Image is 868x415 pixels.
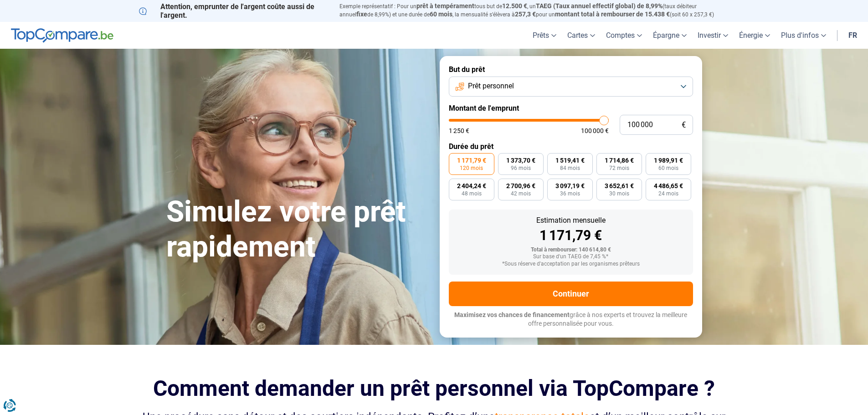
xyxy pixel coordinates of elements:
span: 48 mois [462,191,482,196]
span: 42 mois [511,191,531,196]
span: 3 652,61 € [605,183,634,189]
span: 120 mois [460,165,483,171]
span: fixe [356,10,367,18]
button: Continuer [449,282,693,306]
div: 1 171,79 € [456,229,686,242]
span: 60 mois [430,10,452,18]
span: 24 mois [658,191,678,196]
div: Sur base d'un TAEG de 7,45 %* [456,254,686,260]
span: 1 373,70 € [506,157,535,164]
a: Prêts [527,22,562,49]
div: Estimation mensuelle [456,217,686,224]
a: Comptes [601,22,647,49]
span: montant total à rembourser de 15.438 € [555,10,670,18]
label: Durée du prêt [449,142,693,151]
img: TopCompare [11,28,113,43]
div: *Sous réserve d'acceptation par les organismes prêteurs [456,261,686,267]
span: TAEG (Taux annuel effectif global) de 8,99% [536,2,663,10]
span: 36 mois [560,191,580,196]
span: 60 mois [658,165,678,171]
label: But du prêt [449,65,693,74]
a: fr [843,22,863,49]
button: Prêt personnel [449,77,693,97]
a: Cartes [562,22,601,49]
label: Montant de l'emprunt [449,104,693,113]
span: 257,3 € [515,10,536,18]
span: Maximisez vos chances de financement [454,311,570,318]
span: 4 486,65 € [654,183,683,189]
div: Total à rembourser: 140 614,80 € [456,247,686,253]
span: 1 989,91 € [654,157,683,164]
span: 72 mois [609,165,629,171]
span: 100 000 € [581,128,609,134]
h2: Comment demander un prêt personnel via TopCompare ? [139,376,729,401]
h1: Simulez votre prêt rapidement [166,195,429,265]
a: Énergie [734,22,776,49]
span: 1 519,41 € [555,157,585,164]
span: 1 250 € [449,128,469,134]
span: 1 171,79 € [457,157,486,164]
span: Prêt personnel [468,81,514,91]
a: Plus d'infos [776,22,832,49]
a: Épargne [647,22,692,49]
span: 3 097,19 € [555,183,585,189]
span: 84 mois [560,165,580,171]
p: Exemple représentatif : Pour un tous but de , un (taux débiteur annuel de 8,99%) et une durée de ... [339,2,729,19]
p: grâce à nos experts et trouvez la meilleure offre personnalisée pour vous. [449,311,693,328]
span: 2 404,24 € [457,183,486,189]
p: Attention, emprunter de l'argent coûte aussi de l'argent. [139,2,329,20]
span: € [682,121,686,129]
span: prêt à tempérament [416,2,474,10]
span: 30 mois [609,191,629,196]
span: 96 mois [511,165,531,171]
span: 2 700,96 € [506,183,535,189]
span: 1 714,86 € [605,157,634,164]
span: 12.500 € [502,2,527,10]
a: Investir [692,22,734,49]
